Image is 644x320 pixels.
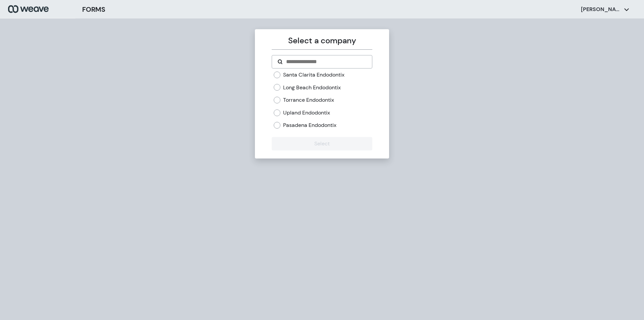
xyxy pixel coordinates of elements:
label: Torrance Endodontix [283,96,334,104]
label: Pasadena Endodontix [283,122,336,129]
button: Select [272,137,372,150]
input: Search [285,58,366,66]
h3: FORMS [82,4,105,14]
label: Upland Endodontix [283,109,330,117]
label: Santa Clarita Endodontix [283,71,344,79]
p: Select a company [272,35,372,47]
p: [PERSON_NAME] [581,6,621,13]
label: Long Beach Endodontix [283,84,341,91]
